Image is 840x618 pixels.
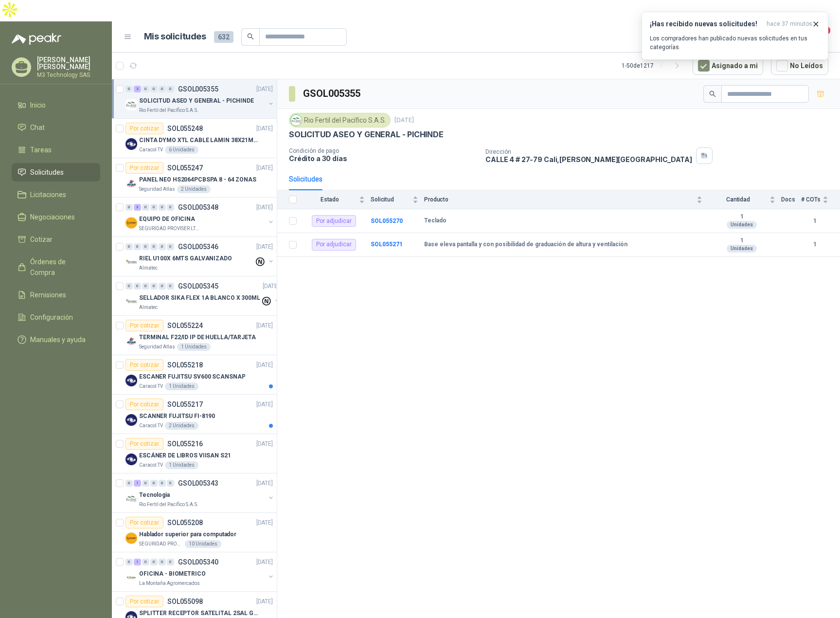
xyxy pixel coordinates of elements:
b: 1 [708,237,775,245]
img: Company Logo [125,256,137,268]
div: Rio Fertil del Pacífico S.A.S. [289,113,391,127]
p: Los compradores han publicado nuevas solicitudes en tus categorías. [650,34,820,52]
span: Remisiones [30,290,66,300]
div: Por cotizar [125,399,163,410]
p: [DATE] [263,282,279,291]
p: SOL055217 [167,401,203,408]
div: 0 [150,559,158,565]
div: Por cotizar [125,517,163,528]
b: 1 [708,213,775,221]
a: Remisiones [12,286,100,304]
img: Company Logo [291,115,302,126]
a: Tareas [12,141,100,159]
div: 0 [142,243,149,250]
p: La Montaña Agromercados [139,580,200,587]
span: Cotizar [30,234,53,245]
img: Company Logo [125,296,137,308]
div: 2 Unidades [165,422,198,430]
div: 1 Unidades [165,382,198,390]
span: Estado [303,196,357,203]
p: CALLE 4 # 27-79 Cali , [PERSON_NAME][GEOGRAPHIC_DATA] [485,155,692,164]
p: [DATE] [256,518,273,527]
span: Tareas [30,145,52,155]
p: [DATE] [256,124,273,133]
div: 0 [167,283,174,290]
p: SPLITTER RECEPTOR SATELITAL 2SAL GT-SP21 [139,609,260,618]
a: SOL055271 [371,241,403,248]
a: Inicio [12,96,100,114]
a: 0 1 0 0 0 0 GSOL005340[DATE] Company LogoOFICINA - BIOMETRICOLa Montaña Agromercados [125,556,275,587]
p: Caracol TV [139,382,163,390]
th: Producto [424,190,708,209]
p: EQUIPO DE OFICINA [139,215,195,224]
div: 0 [134,243,141,250]
div: 0 [142,480,149,487]
div: 1 Unidades [177,343,211,351]
img: Company Logo [125,493,137,505]
div: Por cotizar [125,162,163,174]
span: Negociaciones [30,212,75,222]
p: [PERSON_NAME] [PERSON_NAME] [37,56,100,70]
b: 1 [801,217,828,226]
div: Por cotizar [125,438,163,450]
div: 0 [125,480,133,487]
p: SOLICITUD ASEO Y GENERAL - PICHINDE [139,96,254,106]
div: 0 [159,283,166,290]
img: Company Logo [125,572,137,583]
div: 0 [159,86,166,92]
p: GSOL005355 [178,86,218,92]
h1: Mis solicitudes [144,30,206,44]
th: # COTs [801,190,840,209]
p: Almatec [139,304,158,311]
a: Configuración [12,308,100,327]
p: SCANNER FUJITSU FI-8190 [139,412,215,421]
div: 1 Unidades [165,461,198,469]
div: 10 Unidades [185,540,221,548]
p: [DATE] [256,439,273,449]
a: Por cotizarSOL055248[DATE] Company LogoCINTA DYMO XTL CABLE LAMIN 38X21MMBLANCOCaracol TV6 Unidades [112,119,277,158]
p: Tecnologia [139,491,170,500]
div: Por adjudicar [312,215,356,227]
span: Chat [30,122,45,133]
p: SOL055218 [167,362,203,368]
b: 1 [801,240,828,249]
p: SEGURIDAD PROVISER LTDA [139,540,183,548]
div: 0 [142,204,149,211]
div: 3 [134,204,141,211]
span: Configuración [30,312,73,323]
p: Crédito a 30 días [289,154,478,163]
a: Cotizar [12,230,100,249]
span: Órdenes de Compra [30,256,91,278]
p: Seguridad Atlas [139,343,175,351]
a: Licitaciones [12,185,100,204]
p: SOL055248 [167,125,203,132]
img: Company Logo [125,375,137,386]
a: Chat [12,118,100,137]
p: OFICINA - BIOMETRICO [139,569,206,579]
span: 632 [214,31,233,43]
div: 1 - 50 de 1217 [622,58,685,73]
p: Dirección [485,148,692,155]
a: Por cotizarSOL055216[DATE] Company LogoESCÁNER DE LIBROS VIISAN S21Caracol TV1 Unidades [112,434,277,473]
a: Órdenes de Compra [12,253,100,282]
a: Por cotizarSOL055217[DATE] Company LogoSCANNER FUJITSU FI-8190Caracol TV2 Unidades [112,395,277,434]
p: GSOL005348 [178,204,218,211]
p: SOL055208 [167,519,203,526]
p: Caracol TV [139,146,163,154]
p: [DATE] [256,321,273,330]
div: 0 [125,559,133,565]
div: 0 [150,243,158,250]
p: Rio Fertil del Pacífico S.A.S. [139,107,198,114]
th: Docs [781,190,801,209]
a: 0 2 0 0 0 0 GSOL005355[DATE] Company LogoSOLICITUD ASEO Y GENERAL - PICHINDERio Fertil del Pacífi... [125,83,275,114]
div: 2 Unidades [177,185,211,193]
p: SOL055224 [167,322,203,329]
span: Solicitudes [30,167,64,178]
a: Por cotizarSOL055247[DATE] Company LogoPANEL NEO HS2064PCBSPA 8 - 64 ZONASSeguridad Atlas2 Unidades [112,158,277,198]
div: 0 [125,86,133,92]
div: 0 [142,559,149,565]
p: Almatec [139,264,158,272]
a: 0 3 0 0 0 0 GSOL005348[DATE] Company LogoEQUIPO DE OFICINASEGURIDAD PROVISER LTDA [125,201,275,233]
div: 0 [167,480,174,487]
